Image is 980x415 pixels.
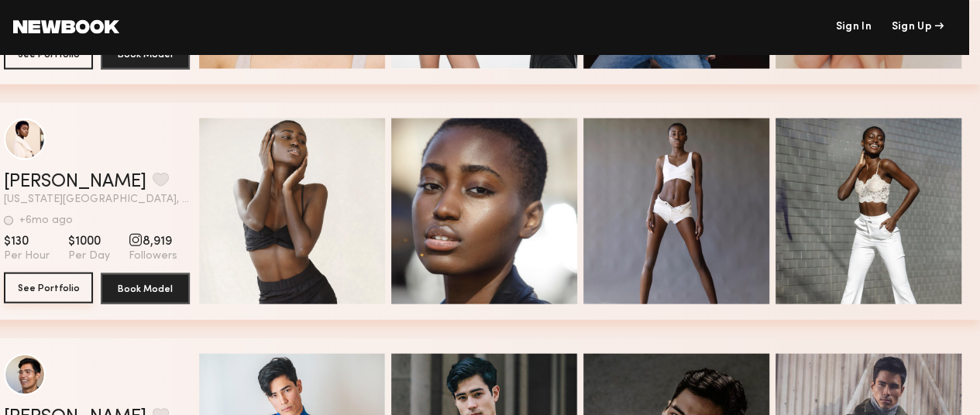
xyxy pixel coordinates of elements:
div: Sign Up [892,22,944,33]
div: +6mo ago [19,215,73,226]
a: [PERSON_NAME] [4,173,146,191]
span: $1000 [68,234,110,249]
a: See Portfolio [4,273,93,304]
span: 8,919 [129,234,177,249]
span: $130 [4,234,50,249]
button: Book Model [101,273,190,304]
button: See Portfolio [4,273,93,304]
span: Followers [129,249,177,263]
span: [US_STATE][GEOGRAPHIC_DATA], [GEOGRAPHIC_DATA] [4,194,190,205]
a: Sign In [835,22,871,33]
span: Per Day [68,249,110,263]
span: Per Hour [4,249,50,263]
